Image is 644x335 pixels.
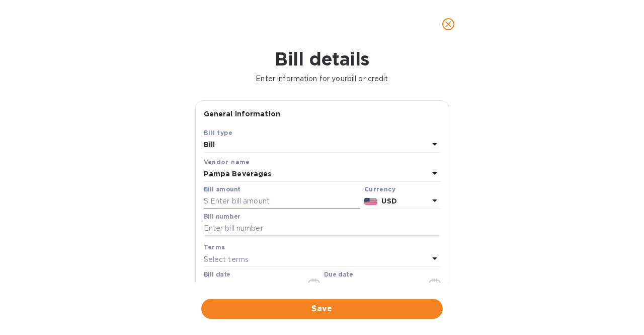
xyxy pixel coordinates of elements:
[324,272,353,278] label: Due date
[204,243,225,251] b: Terms
[204,194,360,209] input: $ Enter bill amount
[204,141,215,149] b: Bill
[364,198,378,205] img: USD
[436,12,460,36] button: close
[204,279,299,294] input: Select date
[204,170,272,178] b: Pampa Beverages
[364,185,395,193] b: Currency
[204,110,281,118] b: General information
[204,214,240,220] label: Bill number
[204,221,441,236] input: Enter bill number
[209,303,435,315] span: Save
[204,129,233,137] b: Bill type
[201,299,443,319] button: Save
[204,254,249,265] p: Select terms
[8,74,636,84] p: Enter information for your bill or credit
[204,272,230,278] label: Bill date
[324,279,419,294] input: Due date
[8,48,636,70] h1: Bill details
[204,158,250,166] b: Vendor name
[204,186,240,192] label: Bill amount
[381,197,396,205] b: USD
